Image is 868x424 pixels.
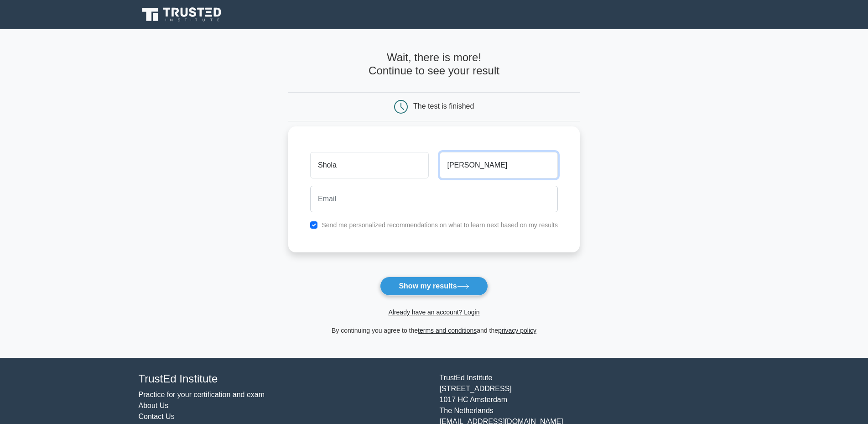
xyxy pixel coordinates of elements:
a: About Us [139,402,169,409]
a: Contact Us [139,413,175,420]
a: Practice for your certification and exam [139,391,265,398]
h4: Wait, there is more! Continue to see your result [288,51,580,78]
div: The test is finished [413,102,474,110]
h4: TrustEd Institute [139,372,429,386]
input: First name [310,152,428,178]
a: privacy policy [498,327,536,334]
a: Already have an account? Login [388,309,479,316]
input: Last name [440,152,558,178]
a: terms and conditions [418,327,477,334]
label: Send me personalized recommendations on what to learn next based on my results [322,221,558,229]
button: Show my results [380,277,488,296]
div: By continuing you agree to the and the [283,325,585,336]
input: Email [310,186,558,212]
